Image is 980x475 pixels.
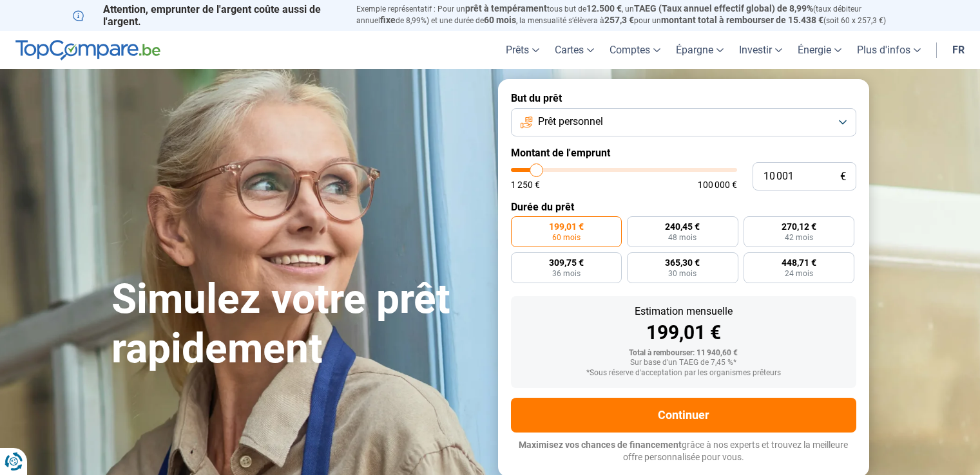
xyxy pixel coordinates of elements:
a: Plus d'infos [849,31,928,69]
span: 36 mois [552,270,581,277]
span: 24 mois [785,270,813,277]
div: Estimation mensuelle [521,306,846,317]
span: montant total à rembourser de 15.438 € [661,15,823,25]
span: TAEG (Taux annuel effectif global) de 8,99% [634,3,813,14]
a: Investir [731,31,790,69]
span: fixe [380,15,396,25]
span: 42 mois [785,234,813,241]
span: 48 mois [668,234,697,241]
span: 1 250 € [511,180,540,189]
p: grâce à nos experts et trouvez la meilleure offre personnalisée pour vous. [511,439,856,464]
label: But du prêt [511,92,856,104]
label: Montant de l'emprunt [511,147,856,159]
img: TopCompare [15,40,160,61]
span: 270,12 € [782,222,816,231]
span: 365,30 € [665,258,700,267]
a: Prêts [498,31,547,69]
a: Épargne [668,31,731,69]
a: Cartes [547,31,602,69]
div: Total à rembourser: 11 940,60 € [521,349,846,358]
span: 60 mois [484,15,516,25]
p: Exemple représentatif : Pour un tous but de , un (taux débiteur annuel de 8,99%) et une durée de ... [356,3,908,26]
div: 199,01 € [521,323,846,342]
a: Énergie [790,31,849,69]
a: Comptes [602,31,668,69]
span: 12.500 € [586,3,622,14]
span: 100 000 € [698,180,737,189]
button: Continuer [511,398,856,433]
span: 199,01 € [549,222,584,231]
label: Durée du prêt [511,201,856,213]
span: prêt à tempérament [465,3,547,14]
span: 60 mois [552,234,581,241]
span: 257,3 € [604,15,634,25]
span: Prêt personnel [538,115,603,129]
button: Prêt personnel [511,108,856,136]
a: fr [945,31,972,69]
span: 30 mois [668,270,697,277]
div: Sur base d'un TAEG de 7,45 %* [521,359,846,368]
span: € [840,171,846,182]
span: 240,45 € [665,222,700,231]
div: *Sous réserve d'acceptation par les organismes prêteurs [521,369,846,378]
p: Attention, emprunter de l'argent coûte aussi de l'argent. [73,3,341,28]
span: Maximisez vos chances de financement [519,440,682,450]
h1: Simulez votre prêt rapidement [111,275,483,374]
span: 448,71 € [782,258,816,267]
span: 309,75 € [549,258,584,267]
